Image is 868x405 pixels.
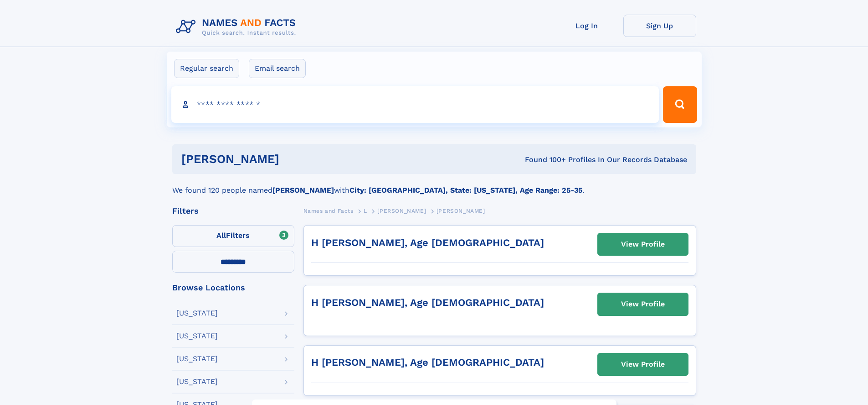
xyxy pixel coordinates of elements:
div: [US_STATE] [176,355,218,363]
label: Email search [249,59,306,78]
span: L [364,208,367,214]
a: H [PERSON_NAME], Age [DEMOGRAPHIC_DATA] [311,297,544,308]
a: Names and Facts [303,205,354,216]
div: View Profile [621,234,665,255]
a: L [364,205,367,216]
div: We found 120 people named with . [172,174,696,196]
b: [PERSON_NAME] [272,186,334,195]
span: [PERSON_NAME] [377,208,426,214]
div: [US_STATE] [176,378,218,385]
span: All [216,231,226,240]
a: View Profile [598,293,688,315]
a: Sign Up [623,15,696,37]
img: Logo Names and Facts [172,15,303,39]
label: Filters [172,225,294,247]
div: View Profile [621,354,665,375]
a: H [PERSON_NAME], Age [DEMOGRAPHIC_DATA] [311,237,544,248]
div: [US_STATE] [176,332,218,340]
span: [PERSON_NAME] [437,208,485,214]
a: Log In [550,15,623,37]
b: City: [GEOGRAPHIC_DATA], State: [US_STATE], Age Range: 25-35 [349,186,582,195]
a: View Profile [598,233,688,255]
input: search input [171,86,659,123]
div: [US_STATE] [176,310,218,317]
a: H [PERSON_NAME], Age [DEMOGRAPHIC_DATA] [311,357,544,368]
div: Browse Locations [172,284,294,292]
button: Search Button [663,86,697,123]
div: Found 100+ Profiles In Our Records Database [402,155,687,165]
a: [PERSON_NAME] [377,205,426,216]
div: Filters [172,207,294,215]
label: Regular search [174,59,239,78]
h1: [PERSON_NAME] [181,153,402,165]
a: View Profile [598,353,688,375]
div: View Profile [621,294,665,315]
